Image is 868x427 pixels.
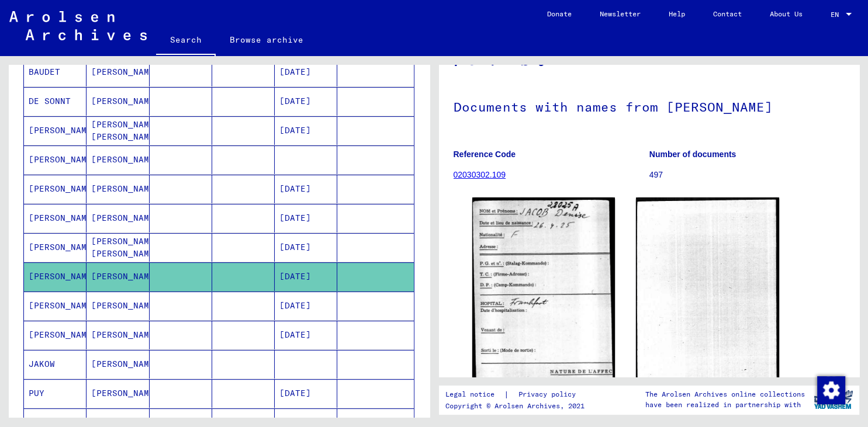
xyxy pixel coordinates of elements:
[87,58,149,86] mat-cell: [PERSON_NAME]
[445,388,590,401] div: |
[472,197,615,398] img: 001.jpg
[87,262,149,291] mat-cell: [PERSON_NAME]
[275,175,337,203] mat-cell: [DATE]
[87,291,149,320] mat-cell: [PERSON_NAME]
[636,197,779,402] img: 002.jpg
[275,233,337,262] mat-cell: [DATE]
[275,58,337,86] mat-cell: [DATE]
[275,291,337,320] mat-cell: [DATE]
[216,26,317,54] a: Browse archive
[24,58,87,86] mat-cell: BAUDET
[87,87,149,116] mat-cell: [PERSON_NAME]
[275,116,337,145] mat-cell: [DATE]
[445,401,590,411] p: Copyright © Arolsen Archives, 2021
[24,145,87,174] mat-cell: [PERSON_NAME]
[87,233,149,262] mat-cell: [PERSON_NAME] [PERSON_NAME]
[24,204,87,232] mat-cell: [PERSON_NAME]
[275,379,337,408] mat-cell: [DATE]
[24,87,87,116] mat-cell: DE SONNT
[9,11,147,40] img: Arolsen_neg.svg
[24,116,87,145] mat-cell: [PERSON_NAME]
[275,321,337,349] mat-cell: [DATE]
[454,80,845,131] h1: Documents with names from [PERSON_NAME]
[275,262,337,291] mat-cell: [DATE]
[817,376,845,404] div: Zustimmung ändern
[87,204,149,232] mat-cell: [PERSON_NAME]
[87,350,149,379] mat-cell: [PERSON_NAME]
[24,291,87,320] mat-cell: [PERSON_NAME]
[87,379,149,408] mat-cell: [PERSON_NAME]
[649,150,736,159] b: Number of documents
[24,175,87,203] mat-cell: [PERSON_NAME]
[509,388,590,401] a: Privacy policy
[87,145,149,174] mat-cell: [PERSON_NAME]
[817,376,845,404] img: Zustimmung ändern
[24,262,87,291] mat-cell: [PERSON_NAME]
[811,385,855,414] img: yv_logo.png
[24,233,87,262] mat-cell: [PERSON_NAME]
[24,379,87,408] mat-cell: PUY
[24,350,87,379] mat-cell: JAKOW
[649,169,845,181] p: 497
[87,321,149,349] mat-cell: [PERSON_NAME]
[87,175,149,203] mat-cell: [PERSON_NAME]
[445,388,504,401] a: Legal notice
[87,116,149,145] mat-cell: [PERSON_NAME] [PERSON_NAME]
[831,10,839,19] mat-select-trigger: EN
[454,150,516,159] b: Reference Code
[454,170,506,179] a: 02030302.109
[275,204,337,232] mat-cell: [DATE]
[156,26,216,56] a: Search
[24,321,87,349] mat-cell: [PERSON_NAME]
[645,400,805,410] p: have been realized in partnership with
[275,87,337,116] mat-cell: [DATE]
[645,389,805,400] p: The Arolsen Archives online collections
